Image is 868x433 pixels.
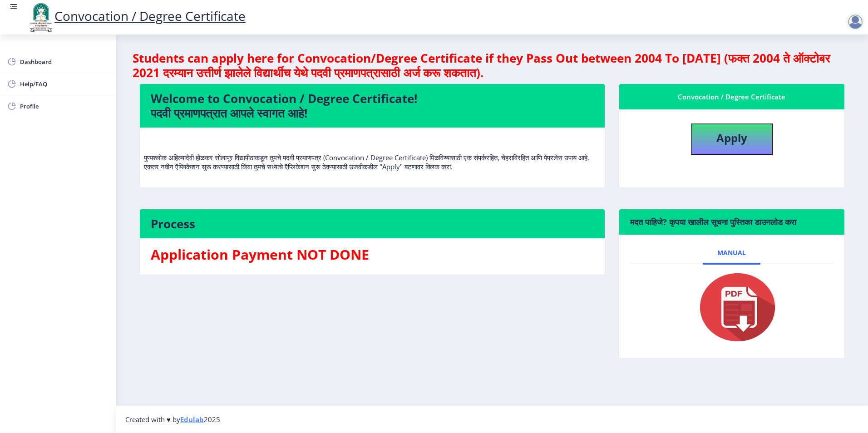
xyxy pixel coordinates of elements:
[151,246,594,264] h3: Application Payment NOT DONE
[20,101,109,112] span: Profile
[717,249,746,256] span: Manual
[691,123,773,155] button: Apply
[716,130,747,145] b: Apply
[180,415,204,424] a: Edulab
[20,79,109,89] span: Help/FAQ
[630,216,833,227] h6: मदत पाहिजे? कृपया खालील सूचना पुस्तिका डाउनलोड करा
[20,56,109,67] span: Dashboard
[27,7,246,25] a: Convocation / Degree Certificate
[686,271,777,344] img: pdf.png
[125,415,220,424] span: Created with ♥ by 2025
[630,91,833,102] div: Convocation / Degree Certificate
[27,2,54,33] img: logo
[133,51,852,80] h4: Students can apply here for Convocation/Degree Certificate if they Pass Out between 2004 To [DATE...
[144,135,601,171] p: पुण्यश्लोक अहिल्यादेवी होळकर सोलापूर विद्यापीठाकडून तुमचे पदवी प्रमाणपत्र (Convocation / Degree C...
[151,91,594,120] h4: Welcome to Convocation / Degree Certificate! पदवी प्रमाणपत्रात आपले स्वागत आहे!
[151,216,594,231] h4: Process
[703,242,760,264] a: Manual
